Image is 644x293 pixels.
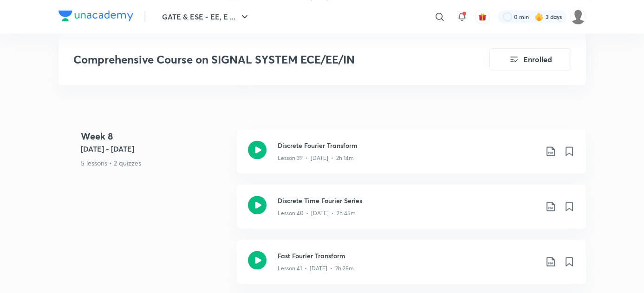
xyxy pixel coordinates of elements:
button: avatar [475,9,490,24]
p: Lesson 39 • [DATE] • 2h 14m [278,154,354,162]
p: Lesson 41 • [DATE] • 2h 28m [278,264,354,273]
img: avatar [478,13,487,21]
h3: Discrete Time Fourier Series [278,196,538,205]
img: streak [534,12,544,21]
h3: Fast Fourier Transform [278,251,538,261]
button: Enrolled [489,48,571,70]
h4: Week 8 [81,129,229,143]
img: Palak Tiwari [570,9,586,25]
h5: [DATE] - [DATE] [81,143,229,154]
p: 5 lessons • 2 quizzes [81,158,229,168]
p: Lesson 40 • [DATE] • 2h 45m [278,209,356,217]
h3: Discrete Fourier Transform [278,140,538,150]
h3: Comprehensive Course on SIGNAL SYSTEM ECE/EE/IN [73,53,437,66]
button: GATE & ESE - EE, E ... [156,7,256,26]
a: Discrete Time Fourier SeriesLesson 40 • [DATE] • 2h 45m [237,185,586,240]
img: Company Logo [59,10,133,21]
a: Company Logo [59,10,133,24]
a: Discrete Fourier TransformLesson 39 • [DATE] • 2h 14m [237,129,586,185]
